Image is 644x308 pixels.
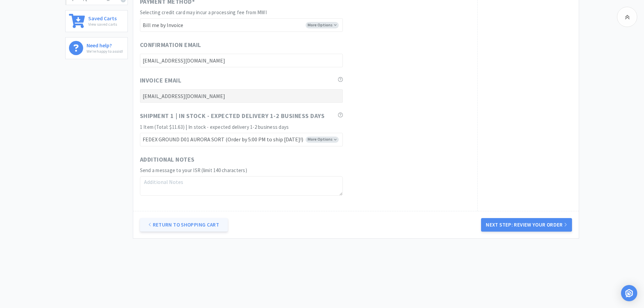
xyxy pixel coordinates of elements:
[140,54,343,67] input: Confirmation Email
[87,48,123,54] p: We're happy to assist!
[481,218,572,232] button: Next Step: Review Your Order
[87,41,123,48] h6: Need help?
[140,167,247,173] span: Send a message to your ISR (limit 140 characters)
[140,124,289,130] span: 1 Item (Total: $11.63) | In stock - expected delivery 1-2 business days
[140,76,182,86] span: Invoice Email
[88,14,117,21] h6: Saved Carts
[140,155,195,165] span: Additional Notes
[88,21,117,27] p: View saved carts
[140,218,228,232] a: Return to Shopping Cart
[65,10,128,32] a: Saved CartsView saved carts
[140,9,267,16] span: Selecting credit card may incur a processing fee from MWI
[140,111,325,121] span: Shipment 1 | In stock - expected delivery 1-2 business days
[140,40,201,50] span: Confirmation Email
[621,285,637,301] div: Open Intercom Messenger
[140,89,343,103] input: Invoice Email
